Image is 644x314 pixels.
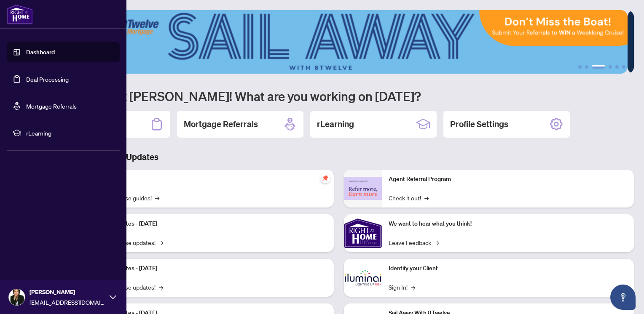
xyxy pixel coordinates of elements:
img: Identify your Client [344,259,382,297]
button: 2 [585,65,588,69]
img: Slide 2 [44,10,628,74]
p: Platform Updates - [DATE] [89,219,327,229]
img: We want to hear what you think! [344,214,382,252]
span: → [159,238,163,247]
p: We want to hear what you think! [389,219,627,229]
button: 1 [578,65,582,69]
button: 4 [609,65,612,69]
a: Leave Feedback→ [389,238,439,247]
span: [PERSON_NAME] [30,287,105,297]
h2: Profile Settings [450,118,508,130]
button: Open asap [610,285,636,310]
span: rLearning [26,128,114,138]
p: Identify your Client [389,264,627,273]
a: Deal Processing [26,75,69,83]
a: Mortgage Referrals [26,102,77,110]
span: → [435,238,439,247]
a: Sign In!→ [389,282,415,292]
span: pushpin [320,173,330,183]
button: 5 [615,65,619,69]
h2: Mortgage Referrals [184,118,258,130]
span: → [159,282,163,292]
p: Platform Updates - [DATE] [89,264,327,273]
a: Dashboard [26,48,55,56]
span: → [411,282,415,292]
span: → [155,193,159,202]
p: Self-Help [89,175,327,184]
p: Agent Referral Program [389,175,627,184]
h1: Welcome back [PERSON_NAME]! What are you working on [DATE]? [44,88,634,104]
span: [EMAIL_ADDRESS][DOMAIN_NAME] [30,298,105,307]
img: Agent Referral Program [344,177,382,200]
a: Check it out!→ [389,193,429,202]
h3: Brokerage & Industry Updates [44,151,634,163]
img: Profile Icon [9,289,25,305]
button: 3 [592,65,605,69]
h2: rLearning [317,118,354,130]
span: → [424,193,429,202]
button: 6 [622,65,625,69]
img: logo [7,4,33,24]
